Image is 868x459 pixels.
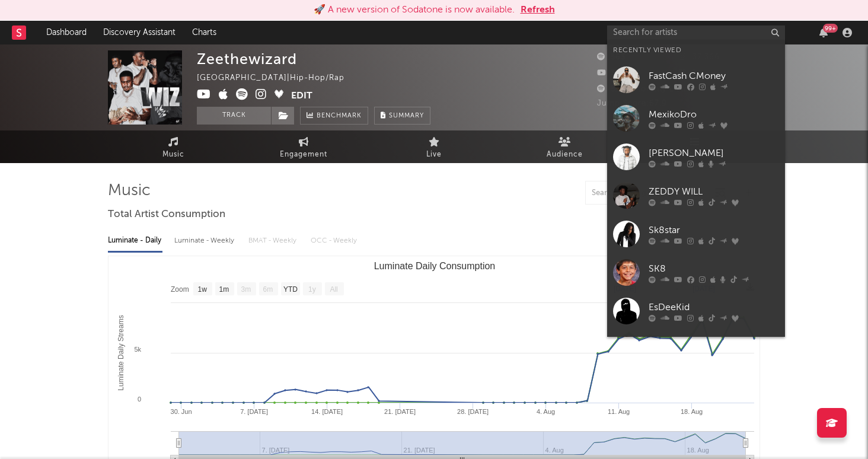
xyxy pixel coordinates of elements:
text: 14. [DATE] [311,408,343,415]
a: EsDeeKid [607,292,785,330]
button: Track [197,107,271,125]
text: 1w [198,285,208,294]
a: SK8 [607,253,785,292]
div: [GEOGRAPHIC_DATA] | Hip-Hop/Rap [197,71,358,85]
div: Luminate - Daily [108,231,162,251]
span: 3,550 [597,69,633,77]
text: 28. [DATE] [457,408,489,415]
input: Search by song name or URL [586,189,711,198]
span: Summary [389,113,424,119]
a: Dashboard [38,21,95,44]
input: Search for artists [607,26,785,40]
a: Engagement [238,130,369,163]
text: 18. Aug [681,408,703,415]
div: ZEDDY WILL [649,185,779,199]
div: Sk8star [649,224,779,238]
div: FastCash CMoney [649,69,779,84]
span: Music [162,148,184,162]
text: 4. Aug [537,408,555,415]
span: Audience [547,148,583,162]
text: 0 [138,396,141,403]
a: Charts [184,21,225,44]
div: Zeethewizard [197,50,297,68]
span: Benchmark [317,109,362,123]
text: All [330,285,337,294]
a: Benchmark [300,107,368,125]
div: SK8 [649,262,779,276]
a: ZEDDY WILL [607,176,785,215]
text: 7. [DATE] [240,408,268,415]
button: Edit [291,88,312,103]
div: Luminate - Weekly [174,231,237,251]
text: YTD [283,285,298,294]
span: Jump Score: 67.9 [597,100,667,107]
a: FastCash CMoney [607,60,785,99]
a: Discovery Assistant [95,21,184,44]
a: [PERSON_NAME] [607,138,785,176]
text: 1y [308,285,316,294]
span: 563 [597,53,626,61]
a: Sk8star [607,215,785,253]
text: Luminate Daily Streams [117,315,125,390]
a: Music [108,130,238,163]
text: 21. [DATE] [384,408,416,415]
text: 30. Jun [171,408,192,415]
div: 99 + [823,24,838,33]
span: Live [426,148,442,162]
text: 5k [134,346,141,353]
text: 6m [263,285,273,294]
span: Total Artist Consumption [108,208,225,222]
a: Live [369,130,499,163]
a: JayDot Geek [607,330,785,369]
button: Refresh [521,3,555,17]
text: 3m [241,285,251,294]
a: MexikoDro [607,99,785,138]
text: Zoom [171,285,189,294]
text: Luminate Daily Consumption [374,261,496,271]
div: MexikoDro [649,108,779,122]
div: Recently Viewed [613,43,779,58]
div: [PERSON_NAME] [649,146,779,161]
button: 99+ [819,28,828,37]
span: 5,089 Monthly Listeners [597,85,706,93]
text: 11. Aug [608,408,630,415]
button: Summary [374,107,430,125]
div: 🚀 A new version of Sodatone is now available. [314,3,515,17]
span: Engagement [280,148,327,162]
a: Audience [499,130,630,163]
text: 1m [219,285,229,294]
div: EsDeeKid [649,301,779,315]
